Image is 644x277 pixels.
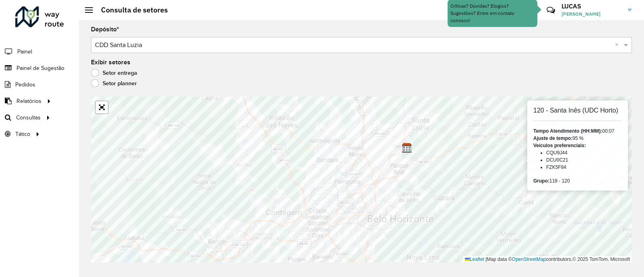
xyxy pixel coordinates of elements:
[96,101,108,113] a: Abrir mapa em tela cheia
[533,143,586,148] strong: Veículos preferenciais:
[17,97,41,105] span: Relatórios
[533,107,622,114] h6: 120 - Santa Inês (UDC Horto)
[546,149,622,156] li: CQU9J44
[546,164,622,171] li: FZK5F84
[533,177,622,185] div: 118 - 120
[615,40,622,50] span: Clear all
[546,156,622,164] li: DCU0C21
[91,57,130,67] label: Exibir setores
[465,256,484,262] a: Leaflet
[463,256,632,263] div: Map data © contributors,© 2025 TomTom, Microsoft
[485,256,487,262] span: |
[16,113,41,122] span: Consultas
[17,64,64,72] span: Painel de Sugestão
[533,127,622,135] div: 00:07
[561,10,622,18] span: [PERSON_NAME]
[561,2,622,10] h3: LUCAS
[533,128,602,134] strong: Tempo Atendimento (HH:MM):
[533,135,622,142] div: 95 %
[533,135,572,141] strong: Ajuste de tempo:
[512,256,546,262] a: OpenStreetMap
[93,6,168,14] h2: Consulta de setores
[542,2,559,19] a: Contato Rápido
[533,178,549,184] strong: Grupo:
[91,25,119,34] label: Depósito
[15,130,30,138] span: Tático
[91,79,137,87] label: Setor planner
[91,69,137,77] label: Setor entrega
[15,80,35,89] span: Pedidos
[17,47,32,56] span: Painel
